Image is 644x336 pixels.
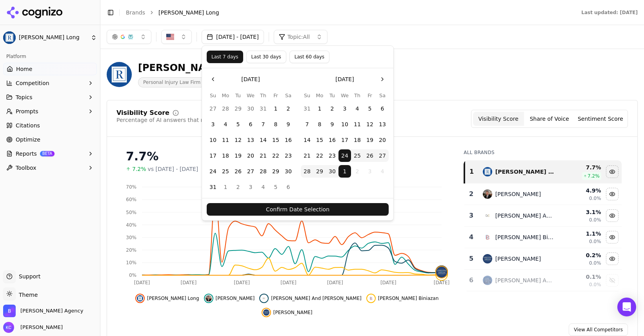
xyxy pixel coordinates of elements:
[561,251,601,259] div: 0.2 %
[246,51,286,63] button: Last 30 days
[575,112,626,126] button: Sentiment Score
[126,235,136,240] tspan: 30%
[3,162,97,174] button: Toolbox
[16,150,37,158] span: Reports
[16,107,38,115] span: Prompts
[468,232,475,242] div: 4
[3,133,97,146] a: Optimize
[464,183,622,205] tr: 2price benowitz[PERSON_NAME]4.9%0.0%Hide price benowitz data
[364,134,376,146] button: Friday, September 19th, 2025
[468,276,475,285] div: 6
[232,165,244,178] button: Tuesday, August 26th, 2025
[338,149,351,162] button: Wednesday, September 24th, 2025, selected
[282,165,295,178] button: Saturday, August 30th, 2025
[219,134,232,146] button: Monday, August 11th, 2025
[206,295,212,301] img: price benowitz
[464,160,622,183] tr: 1regan zambri long[PERSON_NAME] Long7.7%7.2%Hide regan zambri long data
[261,295,267,301] img: cohen and cohen
[569,323,628,336] a: View All Competitors
[148,165,198,173] span: vs [DATE] - [DATE]
[232,181,244,193] button: Tuesday, September 2nd, 2025
[368,295,374,301] img: breit biniazan
[269,134,282,146] button: Friday, August 15th, 2025
[219,149,232,162] button: Monday, August 18th, 2025
[561,187,601,194] div: 4.9 %
[257,92,269,99] th: Thursday
[495,255,541,263] div: [PERSON_NAME]
[207,73,219,85] button: Go to the Previous Month
[483,276,492,285] img: chaikin and sherman
[338,92,351,99] th: Wednesday
[351,149,364,162] button: Thursday, September 25th, 2025, selected
[3,105,97,118] button: Prompts
[326,92,338,99] th: Tuesday
[313,92,326,99] th: Monday
[16,136,40,143] span: Optimize
[257,149,269,162] button: Thursday, August 21st, 2025
[561,230,601,238] div: 1.1 %
[366,294,439,303] button: Hide breit biniazan data
[20,307,83,314] span: Bob Agency
[116,110,169,116] div: Visibility Score
[301,92,389,178] table: September 2025
[244,102,257,115] button: Wednesday, July 30th, 2025
[126,247,136,253] tspan: 20%
[3,322,14,333] img: Kristine Cunningham
[269,102,282,115] button: Friday, August 1st, 2025
[282,134,295,146] button: Saturday, August 16th, 2025
[468,254,475,263] div: 5
[376,73,389,85] button: Go to the Next Month
[244,165,257,178] button: Wednesday, August 27th, 2025
[16,122,40,129] span: Citations
[561,208,601,216] div: 3.1 %
[606,165,619,178] button: Hide regan zambri long data
[436,267,447,278] img: simeone miller
[207,134,219,146] button: Sunday, August 10th, 2025
[166,33,174,41] img: United States
[269,118,282,131] button: Friday, August 8th, 2025
[126,260,136,265] tspan: 10%
[16,65,32,73] span: Home
[326,118,338,131] button: Tuesday, September 9th, 2025
[257,118,269,131] button: Thursday, August 7th, 2025
[606,188,619,200] button: Hide price benowitz data
[207,149,219,162] button: Sunday, August 17th, 2025
[116,116,255,124] div: Percentage of AI answers that mention your brand
[313,134,326,146] button: Monday, September 15th, 2025
[282,92,295,99] th: Saturday
[376,102,389,115] button: Saturday, September 6th, 2025
[269,149,282,162] button: Friday, August 22nd, 2025
[351,118,364,131] button: Thursday, September 11th, 2025
[232,92,244,99] th: Tuesday
[282,149,295,162] button: Saturday, August 23rd, 2025
[232,118,244,131] button: Tuesday, August 5th, 2025
[207,118,219,131] button: Sunday, August 3rd, 2025
[378,295,439,301] span: [PERSON_NAME] Biniazan
[126,184,136,190] tspan: 70%
[338,165,351,178] button: Today, Wednesday, October 1st, 2025, selected
[464,149,622,156] div: All Brands
[3,50,97,63] div: Platform
[16,272,40,280] span: Support
[3,322,63,333] button: Open user button
[338,102,351,115] button: Wednesday, September 3rd, 2025
[581,9,638,16] div: Last updated: [DATE]
[483,189,492,199] img: price benowitz
[561,163,601,171] div: 7.7 %
[464,227,622,248] tr: 4breit biniazan[PERSON_NAME] Biniazan1.1%0.0%Hide breit biniazan data
[19,34,87,41] span: [PERSON_NAME] Long
[3,305,16,317] img: Bob Agency
[204,294,255,303] button: Hide price benowitz data
[289,51,329,63] button: Last 60 days
[271,295,361,301] span: [PERSON_NAME] And [PERSON_NAME]
[16,164,36,172] span: Toolbox
[327,280,343,285] tspan: [DATE]
[207,102,219,115] button: Sunday, July 27th, 2025
[380,280,397,285] tspan: [DATE]
[326,102,338,115] button: Tuesday, September 2nd, 2025
[464,205,622,227] tr: 3cohen and cohen[PERSON_NAME] And [PERSON_NAME]3.1%0.0%Hide cohen and cohen data
[257,134,269,146] button: Thursday, August 14th, 2025
[257,165,269,178] button: Thursday, August 28th, 2025
[16,93,33,101] span: Topics
[301,118,313,131] button: Sunday, September 7th, 2025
